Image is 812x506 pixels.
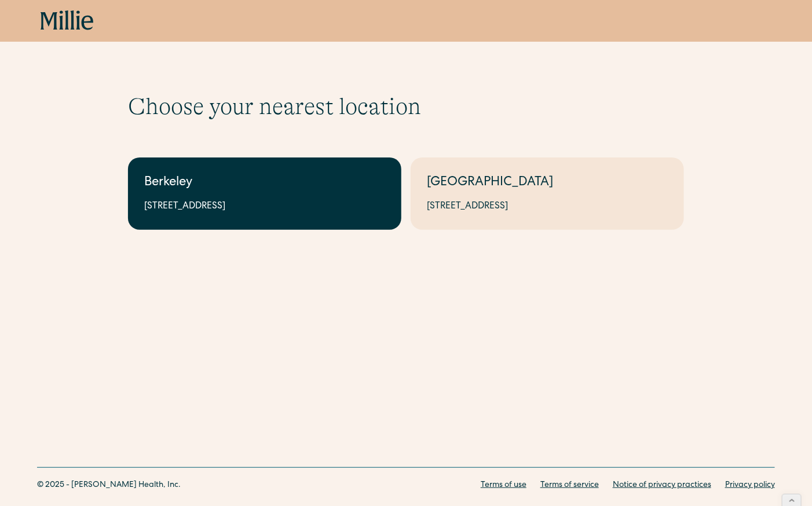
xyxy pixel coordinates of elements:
[411,157,684,230] a: [GEOGRAPHIC_DATA][STREET_ADDRESS]
[540,479,599,492] a: Terms of service
[481,479,526,492] a: Terms of use
[427,174,668,193] div: [GEOGRAPHIC_DATA]
[128,157,401,230] a: Berkeley[STREET_ADDRESS]
[427,200,668,214] div: [STREET_ADDRESS]
[613,479,711,492] a: Notice of privacy practices
[725,479,775,492] a: Privacy policy
[144,174,385,193] div: Berkeley
[144,200,385,214] div: [STREET_ADDRESS]
[128,93,684,120] h1: Choose your nearest location
[37,479,181,492] div: © 2025 - [PERSON_NAME] Health, Inc.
